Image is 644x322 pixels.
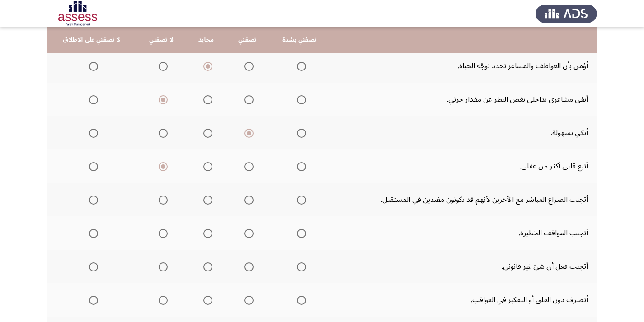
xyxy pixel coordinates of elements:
[85,192,98,207] mat-radio-group: Select an option
[226,27,269,53] th: تصفني
[241,92,254,107] mat-radio-group: Select an option
[200,159,212,174] mat-radio-group: Select an option
[241,192,254,207] mat-radio-group: Select an option
[293,92,306,107] mat-radio-group: Select an option
[293,192,306,207] mat-radio-group: Select an option
[155,58,168,74] mat-radio-group: Select an option
[293,225,306,241] mat-radio-group: Select an option
[330,283,597,317] td: أتصرف دون القلق أو التفكير في العواقب.
[200,259,212,274] mat-radio-group: Select an option
[293,292,306,308] mat-radio-group: Select an option
[330,49,597,83] td: أؤمن بأن العواطف والمشاعر تحدد توجُه الحياة.
[293,58,306,74] mat-radio-group: Select an option
[85,292,98,308] mat-radio-group: Select an option
[330,250,597,283] td: أتجنب فعل أي شىْ غير قانوني.
[330,183,597,216] td: أتجنب الصراع المباشر مع الآخرين لأنهم قد يكونون مفيدين في المستقبل.
[241,292,254,308] mat-radio-group: Select an option
[47,1,108,26] img: Assessment logo of Emotional Intelligence Assessment - THL
[330,116,597,149] td: أبكي بسهولة.
[155,259,168,274] mat-radio-group: Select an option
[85,225,98,241] mat-radio-group: Select an option
[200,292,212,308] mat-radio-group: Select an option
[155,292,168,308] mat-radio-group: Select an option
[241,58,254,74] mat-radio-group: Select an option
[330,216,597,250] td: أتجنب المواقف الخطيرة.
[47,27,136,53] th: لا تصفني على الاطلاق
[155,92,168,107] mat-radio-group: Select an option
[85,58,98,74] mat-radio-group: Select an option
[155,225,168,241] mat-radio-group: Select an option
[155,125,168,140] mat-radio-group: Select an option
[241,259,254,274] mat-radio-group: Select an option
[186,27,226,53] th: محايد
[136,27,187,53] th: لا تصفني
[85,159,98,174] mat-radio-group: Select an option
[200,125,212,140] mat-radio-group: Select an option
[85,125,98,140] mat-radio-group: Select an option
[293,259,306,274] mat-radio-group: Select an option
[241,225,254,241] mat-radio-group: Select an option
[269,27,330,53] th: تصفني بشدة
[330,83,597,116] td: أبقي مشاعري بداخلي بغض النظر عن مقدار حزني.
[200,58,212,74] mat-radio-group: Select an option
[155,192,168,207] mat-radio-group: Select an option
[200,225,212,241] mat-radio-group: Select an option
[85,92,98,107] mat-radio-group: Select an option
[85,259,98,274] mat-radio-group: Select an option
[536,1,597,26] img: Assess Talent Management logo
[241,125,254,140] mat-radio-group: Select an option
[293,159,306,174] mat-radio-group: Select an option
[241,159,254,174] mat-radio-group: Select an option
[155,159,168,174] mat-radio-group: Select an option
[330,149,597,183] td: أتبع قلبي أكثر من عقلي.
[200,192,212,207] mat-radio-group: Select an option
[200,92,212,107] mat-radio-group: Select an option
[293,125,306,140] mat-radio-group: Select an option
